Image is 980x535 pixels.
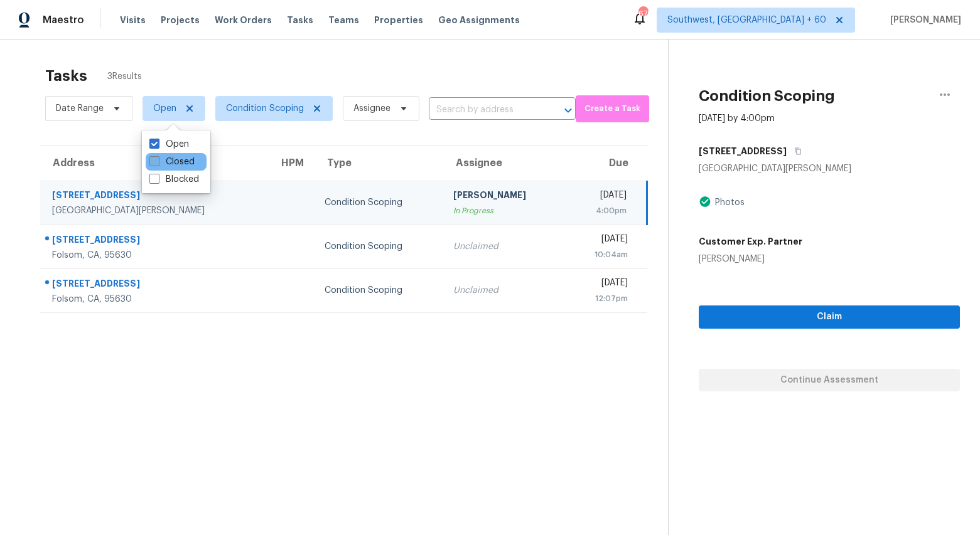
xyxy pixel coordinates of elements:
[638,8,647,20] div: 672
[699,112,775,125] div: [DATE] by 4:00pm
[699,195,711,208] img: Artifact Present Icon
[575,189,627,204] div: [DATE]
[699,145,787,157] h5: [STREET_ADDRESS]
[453,240,555,253] div: Unclaimed
[56,102,104,115] span: Date Range
[575,292,628,305] div: 12:07pm
[325,240,433,253] div: Condition Scoping
[315,146,443,181] th: Type
[325,196,433,209] div: Condition Scoping
[582,102,643,116] span: Create a Task
[575,204,627,217] div: 4:00pm
[575,277,628,292] div: [DATE]
[149,156,195,168] label: Closed
[226,102,304,115] span: Condition Scoping
[709,309,950,325] span: Claim
[43,14,84,26] span: Maestro
[699,253,802,265] div: [PERSON_NAME]
[328,14,359,26] span: Teams
[120,14,146,26] span: Visits
[149,138,189,151] label: Open
[40,146,269,181] th: Address
[52,233,259,249] div: [STREET_ADDRESS]
[215,14,272,26] span: Work Orders
[576,95,649,122] button: Create a Task
[667,14,826,26] span: Southwest, [GEOGRAPHIC_DATA] + 60
[52,293,259,305] div: Folsom, CA, 95630
[429,100,541,120] input: Search by address
[325,284,433,297] div: Condition Scoping
[787,140,804,162] button: Copy Address
[559,102,577,119] button: Open
[575,248,628,261] div: 10:04am
[153,102,176,115] span: Open
[453,204,555,217] div: In Progress
[353,102,390,115] span: Assignee
[443,146,565,181] th: Assignee
[45,70,87,82] h2: Tasks
[149,173,199,186] label: Blocked
[374,14,423,26] span: Properties
[52,277,259,293] div: [STREET_ADDRESS]
[565,146,647,181] th: Due
[438,14,520,26] span: Geo Assignments
[453,284,555,297] div: Unclaimed
[287,16,313,24] span: Tasks
[699,162,960,175] div: [GEOGRAPHIC_DATA][PERSON_NAME]
[699,90,835,102] h2: Condition Scoping
[699,235,802,248] h5: Customer Exp. Partner
[711,196,745,209] div: Photos
[453,189,555,204] div: [PERSON_NAME]
[52,204,259,217] div: [GEOGRAPHIC_DATA][PERSON_NAME]
[885,14,961,26] span: [PERSON_NAME]
[107,70,142,83] span: 3 Results
[52,189,259,204] div: [STREET_ADDRESS]
[52,249,259,262] div: Folsom, CA, 95630
[575,233,628,248] div: [DATE]
[161,14,200,26] span: Projects
[699,305,960,329] button: Claim
[269,146,315,181] th: HPM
